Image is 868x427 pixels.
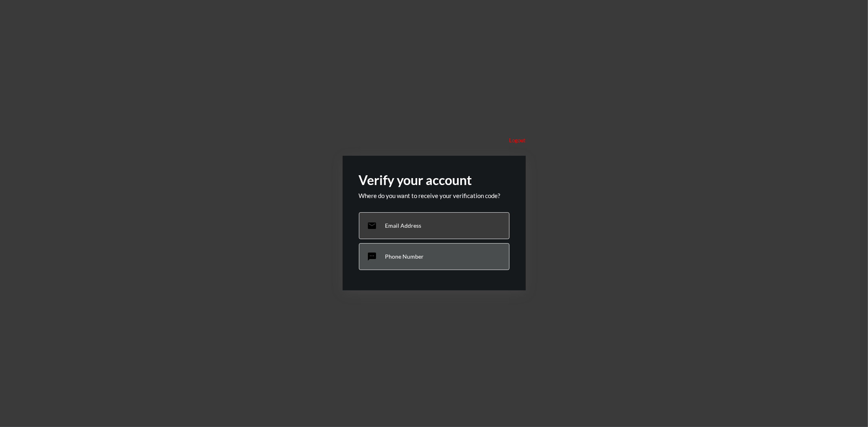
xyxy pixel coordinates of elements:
mat-icon: email [367,221,377,231]
p: Email Address [385,222,422,229]
mat-icon: sms [367,252,377,261]
p: Where do you want to receive your verification code? [359,192,509,199]
h2: Verify your account [359,172,509,188]
p: Logout [509,137,526,144]
p: Phone Number [385,253,424,260]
